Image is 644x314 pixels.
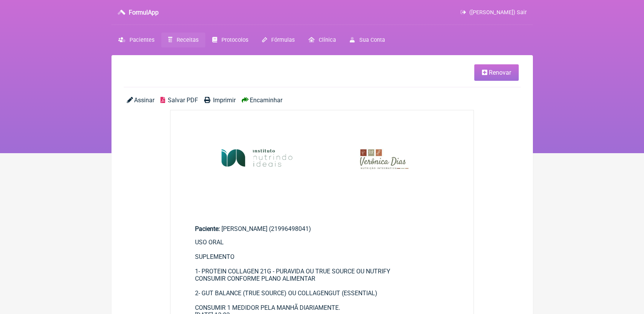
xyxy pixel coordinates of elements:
span: Assinar [134,96,154,104]
span: Sua Conta [359,37,385,43]
span: Clínica [319,37,336,43]
a: Clínica [302,33,343,47]
span: Receitas [177,37,198,43]
span: ([PERSON_NAME]) Sair [469,9,527,16]
span: Renovar [489,69,511,76]
span: Pacientes [129,37,154,43]
a: ([PERSON_NAME]) Sair [460,9,526,16]
a: Encaminhar [242,96,282,104]
a: Salvar PDF [161,96,198,104]
a: Receitas [161,33,205,47]
a: Renovar [474,64,519,81]
img: rSewsjIQ7AAAAAAAMhDsAAAAAAAyEOwAAAAAADIQ7AAAAAAAMhDsAAAAAAAyEOwAAAAAADIQ7AAAAAAAMhDsAAAAAAAyEOwAA... [170,110,474,211]
span: Paciente: [195,225,220,232]
div: USO ORAL SUPLEMENTO 1- PROTEIN COLLAGEN 21G - PURAVIDA OU TRUE SOURCE OU NUTRIFY CONSUMIR CONFORM... [195,239,449,311]
a: Imprimir [204,96,236,104]
a: Assinar [127,96,154,104]
span: Fórmulas [271,37,295,43]
h3: FormulApp [129,9,159,16]
a: Protocolos [205,33,255,47]
a: Fórmulas [255,33,302,47]
span: Protocolos [221,37,248,43]
div: [PERSON_NAME] (21996498041) [195,225,449,232]
a: Sua Conta [343,33,392,47]
span: Salvar PDF [168,96,198,104]
span: Encaminhar [250,96,282,104]
span: Imprimir [213,96,236,104]
a: Pacientes [111,33,161,47]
